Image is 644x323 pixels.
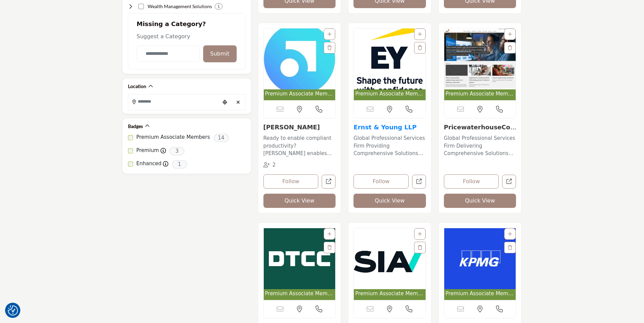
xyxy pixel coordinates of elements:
[418,231,422,237] a: Add To List
[355,290,424,298] span: Premium Associate Member
[444,194,516,208] button: Quick View
[444,133,516,157] a: Global Professional Services Firm Delivering Comprehensive Solutions for Financial Institutions P...
[354,228,426,300] a: Open Listing in new tab
[444,174,499,189] button: Follow
[508,231,512,237] a: Add To List
[502,175,516,189] a: Open pricewaterhousecoopers-llp in new tab
[215,3,222,9] div: 1 Results For Wealth Management Solutions
[263,161,276,169] div: Followers
[136,133,210,141] label: Premium Associate Members
[233,95,243,110] div: Clear search location
[272,162,276,168] span: 2
[444,28,516,89] img: PricewaterhouseCoopers LLP
[128,123,143,130] h2: Badges
[446,290,515,298] span: Premium Associate Member
[128,135,133,140] input: Premium Associate Members checkbox
[353,124,416,131] a: Ernst & Young LLP
[263,133,336,157] a: Ready to enable compliant productivity? [PERSON_NAME] enables companies to transform oversight in...
[353,174,409,189] button: Follow
[354,228,426,289] img: Sia
[263,174,319,189] button: Follow
[418,31,422,37] a: Add To List
[355,90,424,98] span: Premium Associate Member
[353,194,426,208] button: Quick View
[444,228,516,300] a: Open Listing in new tab
[354,28,426,89] img: Ernst & Young LLP
[265,90,334,98] span: Premium Associate Member
[444,134,516,157] p: Global Professional Services Firm Delivering Comprehensive Solutions for Financial Institutions P...
[265,290,334,298] span: Premium Associate Member
[138,4,144,9] input: Select Wealth Management Solutions checkbox
[128,148,133,153] input: Premium checkbox
[322,175,336,189] a: Open smarsh in new tab
[327,231,331,237] a: Add To List
[136,160,162,168] label: Enhanced
[264,228,336,289] img: Depository Trust & Clearing Corporation (DTCC)
[412,175,426,189] a: Open ernst-young-llp in new tab
[264,28,336,89] img: Smarsh
[263,124,336,131] h3: Smarsh
[8,305,18,316] img: Revisit consent button
[327,31,331,37] a: Add To List
[137,33,190,40] span: Suggest a Category
[353,124,426,131] h3: Ernst & Young LLP
[354,28,426,101] a: Open Listing in new tab
[264,228,336,300] a: Open Listing in new tab
[128,95,220,108] input: Search Location
[264,28,336,101] a: Open Listing in new tab
[353,134,426,157] p: Global Professional Services Firm Providing Comprehensive Solutions for Financial Institutions Fr...
[8,305,18,316] button: Consent Preferences
[353,133,426,157] a: Global Professional Services Firm Providing Comprehensive Solutions for Financial Institutions Fr...
[169,147,185,155] span: 3
[444,228,516,289] img: KPMG LLP
[446,90,515,98] span: Premium Associate Member
[444,124,516,138] a: PricewaterhouseCoope...
[263,134,336,157] p: Ready to enable compliant productivity? [PERSON_NAME] enables companies to transform oversight in...
[128,161,133,167] input: Enhanced checkbox
[508,31,512,37] a: Add To List
[148,3,212,10] h4: Wealth Management Solutions: Providing comprehensive wealth management services to high-net-worth...
[137,20,237,33] h2: Missing a Category?
[444,28,516,101] a: Open Listing in new tab
[203,45,237,62] button: Submit
[214,134,229,142] span: 14
[172,160,187,169] span: 1
[263,124,320,131] a: [PERSON_NAME]
[137,46,200,62] input: Category Name
[217,4,220,9] b: 1
[128,83,146,90] h2: Location
[263,194,336,208] button: Quick View
[136,147,159,154] label: Premium
[444,124,516,131] h3: PricewaterhouseCoopers LLP
[220,95,230,110] div: Choose your current location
